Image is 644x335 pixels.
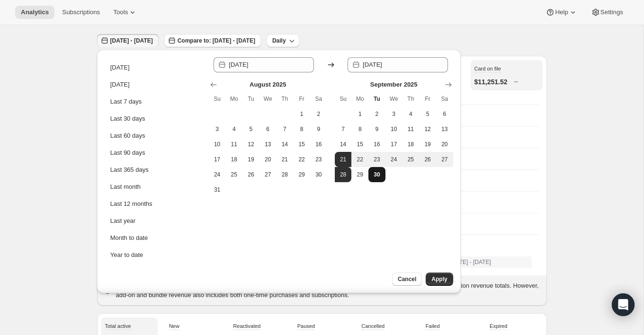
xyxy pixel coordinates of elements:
[339,156,348,163] span: 21
[355,125,365,133] span: 8
[314,125,323,133] span: 9
[361,323,385,329] span: Cancelled
[335,137,352,152] button: Sunday September 14 2025
[21,9,49,16] span: Analytics
[263,141,273,148] span: 13
[110,148,145,158] div: Last 90 days
[368,167,385,182] button: Today Tuesday September 30 2025
[389,156,399,163] span: 24
[474,77,508,87] p: $11,251.52
[213,95,222,103] span: Su
[107,128,202,143] button: Last 60 days
[242,91,259,106] th: Tuesday
[246,95,256,103] span: Tu
[314,156,323,163] span: 23
[431,275,447,283] span: Apply
[209,167,226,182] button: Sunday August 24 2025
[207,78,220,91] button: Show previous month, July 2025
[293,91,310,106] th: Friday
[110,233,148,243] div: Month to date
[310,152,327,167] button: Saturday August 23 2025
[107,196,202,212] button: Last 12 months
[233,323,260,329] span: Reactivated
[440,95,449,103] span: Sa
[297,125,306,133] span: 8
[259,122,277,137] button: Wednesday August 6 2025
[277,91,294,106] th: Thursday
[110,63,130,72] div: [DATE]
[335,122,352,137] button: Sunday September 7 2025
[259,91,277,106] th: Wednesday
[169,323,179,329] span: New
[402,152,420,167] button: Thursday September 25 2025
[297,323,315,329] span: Paused
[406,125,416,133] span: 11
[351,152,368,167] button: Monday September 22 2025
[280,141,290,148] span: 14
[339,125,348,133] span: 7
[107,213,202,229] button: Last year
[436,152,453,167] button: Saturday September 27 2025
[423,125,432,133] span: 12
[297,110,306,118] span: 1
[246,141,256,148] span: 12
[426,323,440,329] span: Failed
[110,165,149,175] div: Last 365 days
[310,106,327,122] button: Saturday August 2 2025
[351,91,368,106] th: Monday
[110,250,143,260] div: Year to date
[314,141,323,148] span: 16
[293,137,310,152] button: Friday August 15 2025
[259,137,277,152] button: Wednesday August 13 2025
[310,167,327,182] button: Saturday August 30 2025
[314,95,323,103] span: Sa
[259,152,277,167] button: Wednesday August 20 2025
[419,91,436,106] th: Friday
[107,230,202,246] button: Month to date
[440,110,449,118] span: 6
[314,110,323,118] span: 2
[385,106,402,122] button: Wednesday September 3 2025
[15,6,54,19] button: Analytics
[426,273,453,286] button: Apply
[402,122,420,137] button: Thursday September 11 2025
[225,122,242,137] button: Monday August 4 2025
[164,34,261,47] button: Compare to: [DATE] - [DATE]
[335,167,352,182] button: End of range Sunday September 28 2025
[107,111,202,126] button: Last 30 days
[368,152,385,167] button: Tuesday September 23 2025
[107,162,202,177] button: Last 365 days
[335,91,352,106] th: Sunday
[242,152,259,167] button: Tuesday August 19 2025
[423,156,432,163] span: 26
[389,141,399,148] span: 17
[406,141,416,148] span: 18
[110,114,145,123] div: Last 30 days
[293,106,310,122] button: Friday August 1 2025
[440,125,449,133] span: 13
[110,37,153,44] span: [DATE] - [DATE]
[263,156,273,163] span: 20
[402,106,420,122] button: Thursday September 4 2025
[402,91,420,106] th: Thursday
[372,95,382,103] span: Tu
[297,156,306,163] span: 22
[436,106,453,122] button: Saturday September 6 2025
[293,122,310,137] button: Friday August 8 2025
[280,95,290,103] span: Th
[440,156,449,163] span: 27
[474,66,501,71] span: Card on file
[351,167,368,182] button: Monday September 29 2025
[229,95,239,103] span: Mo
[229,156,239,163] span: 18
[355,141,365,148] span: 15
[423,110,432,118] span: 5
[368,91,385,106] th: Tuesday
[110,131,145,141] div: Last 60 days
[229,125,239,133] span: 4
[450,258,491,266] span: [DATE] - [DATE]
[355,110,365,118] span: 1
[402,137,420,152] button: Thursday September 18 2025
[385,137,402,152] button: Wednesday September 17 2025
[110,182,141,192] div: Last month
